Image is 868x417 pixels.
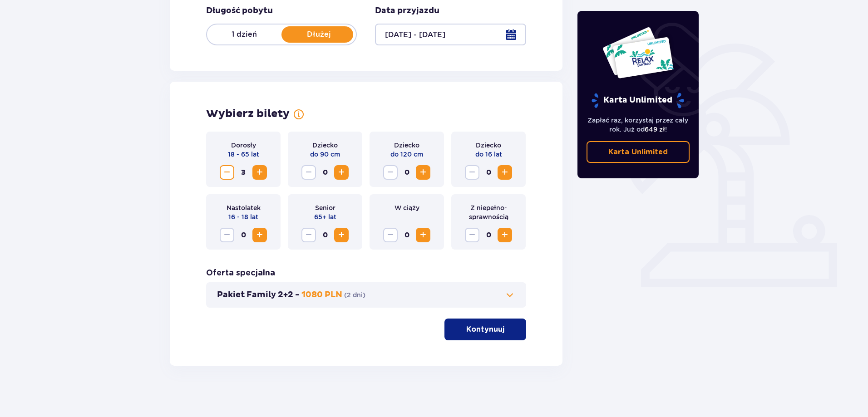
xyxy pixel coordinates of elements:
p: Karta Unlimited [608,147,668,157]
button: Zwiększ [498,228,512,242]
p: do 120 cm [390,150,423,159]
span: 0 [481,165,496,180]
p: Pakiet Family 2+2 - [217,289,300,300]
p: Zapłać raz, korzystaj przez cały rok. Już od ! [587,116,690,134]
span: 3 [236,165,251,180]
p: 1080 PLN [301,289,342,300]
p: Kontynuuj [466,324,504,334]
button: Kontynuuj [444,319,526,340]
button: Zwiększ [498,165,512,180]
span: 0 [318,165,332,180]
p: Długość pobytu [206,5,273,16]
p: 16 - 18 lat [228,212,258,221]
h2: Wybierz bilety [206,107,290,121]
p: Dziecko [476,141,501,150]
button: Zmniejsz [301,228,316,242]
p: Dziecko [312,141,338,150]
p: do 90 cm [310,150,340,159]
p: 65+ lat [314,212,336,221]
p: Z niepełno­sprawnością [459,203,518,221]
p: Dłużej [281,29,356,39]
button: Zmniejsz [220,228,234,242]
button: Zmniejsz [220,165,234,180]
span: 0 [236,228,251,242]
a: Karta Unlimited [587,141,690,163]
span: 0 [399,228,414,242]
p: 18 - 65 lat [228,150,259,159]
button: Zwiększ [416,228,430,242]
p: ( 2 dni ) [344,290,365,299]
p: do 16 lat [475,150,502,159]
button: Zwiększ [252,228,267,242]
p: Karta Unlimited [591,93,685,108]
button: Zmniejsz [301,165,316,180]
p: Dorosły [231,141,256,150]
p: W ciąży [395,203,419,212]
p: 1 dzień [207,29,281,39]
span: 0 [481,228,496,242]
button: Zmniejsz [465,228,479,242]
p: Senior [315,203,335,212]
span: 0 [399,165,414,180]
button: Zwiększ [252,165,267,180]
button: Zmniejsz [465,165,479,180]
p: Dziecko [394,141,419,150]
img: Dwie karty całoroczne do Suntago z napisem 'UNLIMITED RELAX', na białym tle z tropikalnymi liśćmi... [602,26,674,79]
p: Nastolatek [227,203,261,212]
button: Zwiększ [334,165,349,180]
button: Pakiet Family 2+2 -1080 PLN(2 dni) [217,289,515,300]
h3: Oferta specjalna [206,268,275,279]
span: 0 [318,228,332,242]
span: 649 zł [645,126,665,133]
p: Data przyjazdu [375,5,439,16]
button: Zwiększ [334,228,349,242]
button: Zmniejsz [383,228,398,242]
button: Zmniejsz [383,165,398,180]
button: Zwiększ [416,165,430,180]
